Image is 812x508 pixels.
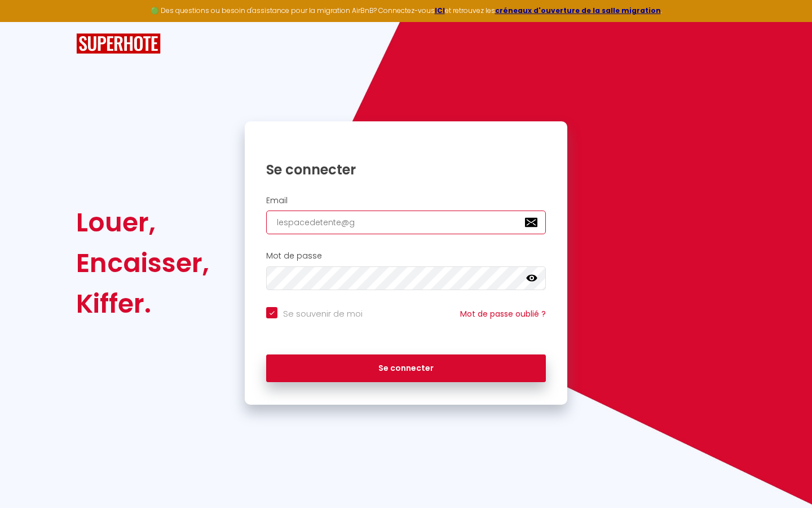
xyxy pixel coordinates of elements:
[460,308,546,319] a: Mot de passe oublié ?
[435,6,445,15] a: ICI
[76,33,161,54] img: SuperHote logo
[495,6,661,15] a: créneaux d'ouverture de la salle migration
[266,354,546,383] button: Se connecter
[266,251,546,261] h2: Mot de passe
[76,283,209,324] div: Kiffer.
[9,5,43,38] button: Ouvrir le widget de chat LiveChat
[76,243,209,283] div: Encaisser,
[266,161,546,178] h1: Se connecter
[76,202,209,243] div: Louer,
[266,196,546,205] h2: Email
[266,211,546,234] input: Ton Email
